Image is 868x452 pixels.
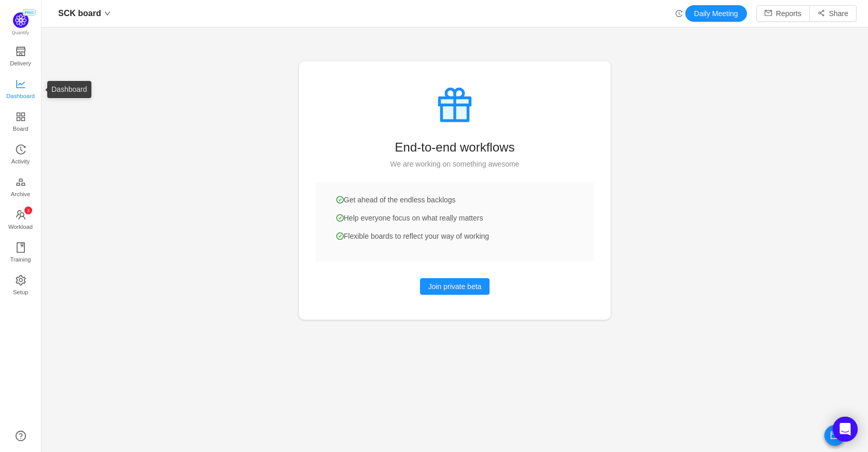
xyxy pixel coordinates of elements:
[16,210,26,231] a: icon: teamWorkload
[16,46,26,57] i: icon: shop
[16,210,26,220] i: icon: team
[16,177,26,198] a: Archive
[16,112,26,122] i: icon: appstore
[16,47,26,67] a: Delivery
[11,151,30,172] span: Activity
[10,249,31,270] span: Training
[675,10,683,17] i: icon: history
[833,417,858,442] div: Open Intercom Messenger
[16,144,26,155] i: icon: history
[824,425,845,446] button: icon: calendar
[11,184,30,204] span: Archive
[10,53,31,74] span: Delivery
[13,282,28,303] span: Setup
[8,216,33,237] span: Workload
[6,86,35,106] span: Dashboard
[685,5,747,22] button: Daily Meeting
[16,145,26,166] a: Activity
[16,79,26,100] a: Dashboard
[24,207,32,214] sup: 3
[16,79,26,89] i: icon: line-chart
[12,30,30,35] span: Quantify
[16,177,26,187] i: icon: gold
[809,5,857,22] button: icon: share-altShare
[420,278,490,295] button: Join private beta
[16,276,26,296] a: Setup
[16,431,26,441] a: icon: question-circle
[26,207,29,214] p: 3
[16,243,26,264] a: Training
[58,5,101,22] span: SCK board
[13,12,29,28] img: Quantify
[16,112,26,133] a: Board
[756,5,810,22] button: icon: mailReports
[13,118,29,139] span: Board
[22,9,35,16] span: PRO
[104,10,111,17] i: icon: down
[16,275,26,285] i: icon: setting
[16,242,26,253] i: icon: book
